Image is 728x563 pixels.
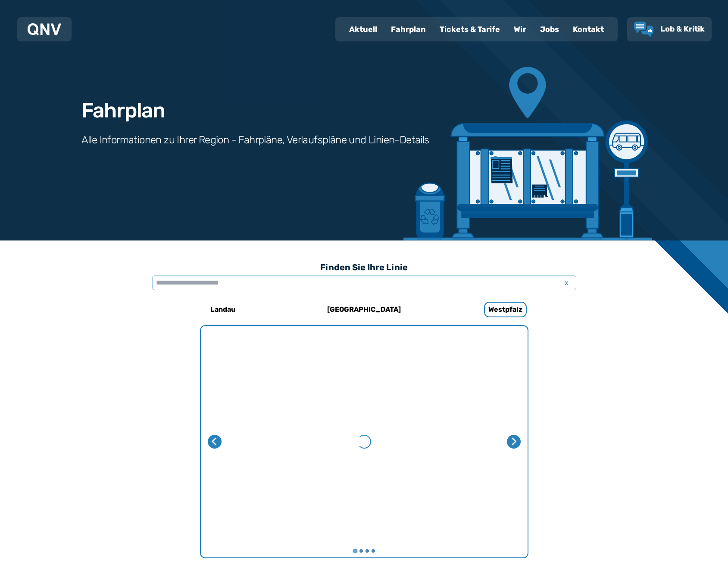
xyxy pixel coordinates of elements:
[561,278,573,288] span: x
[201,326,528,557] li: 1 von 4
[634,22,705,37] a: Lob & Kritik
[166,299,280,320] a: Landau
[433,18,507,41] a: Tickets & Tarife
[448,299,563,320] a: Westpfalz
[533,18,566,41] a: Jobs
[507,18,533,41] a: Wir
[660,24,705,34] span: Lob & Kritik
[201,548,528,554] ul: Wählen Sie eine Seite zum Anzeigen
[507,435,521,449] button: Nächste Seite
[366,549,369,553] button: Gehe zu Seite 3
[359,549,363,553] button: Gehe zu Seite 2
[207,303,239,316] h6: Landau
[566,18,611,41] a: Kontakt
[342,18,384,41] a: Aktuell
[28,23,61,35] img: QNV Logo
[307,299,422,320] a: [GEOGRAPHIC_DATA]
[372,549,375,553] button: Gehe zu Seite 4
[81,133,429,147] h3: Alle Informationen zu Ihrer Region - Fahrpläne, Verlaufspläne und Linien-Details
[208,435,222,449] button: Letzte Seite
[484,302,527,317] h6: Westpfalz
[201,326,528,557] div: My Favorite Images
[152,258,576,277] h3: Finden Sie Ihre Linie
[81,100,165,121] h1: Fahrplan
[324,303,404,316] h6: [GEOGRAPHIC_DATA]
[384,18,433,41] a: Fahrplan
[353,549,357,554] button: Gehe zu Seite 1
[28,21,61,38] a: QNV Logo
